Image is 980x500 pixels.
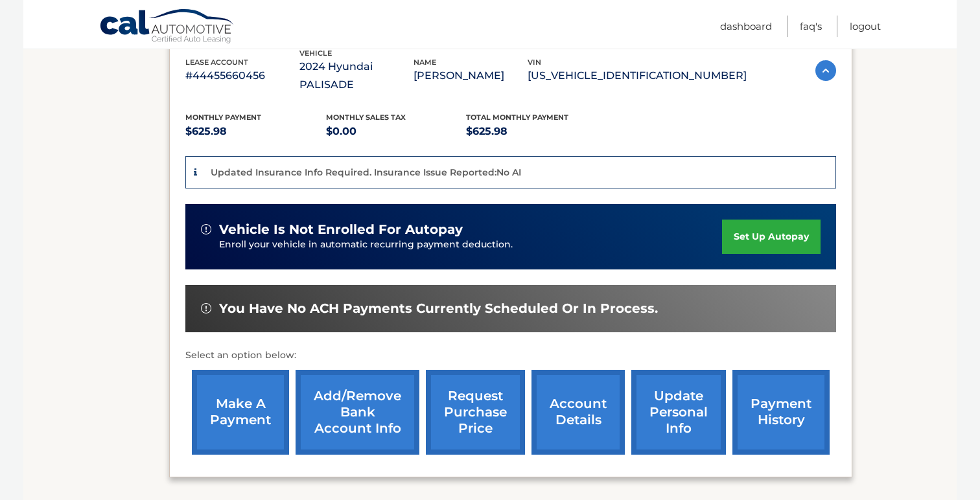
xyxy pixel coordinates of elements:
[201,224,211,234] img: alert-white.svg
[528,58,541,67] span: vin
[185,122,326,141] p: $625.98
[426,370,525,455] a: request purchase price
[815,60,836,81] img: accordion-active.svg
[326,113,406,122] span: Monthly sales Tax
[528,67,747,85] p: [US_VEHICLE_IDENTIFICATION_NUMBER]
[99,8,235,46] a: Cal Automotive
[466,113,568,122] span: Total Monthly Payment
[201,303,211,313] img: alert-white.svg
[219,222,463,238] span: vehicle is not enrolled for autopay
[296,370,419,455] a: Add/Remove bank account info
[720,16,772,37] a: Dashboard
[722,220,821,254] a: set up autopay
[185,113,261,122] span: Monthly Payment
[211,166,521,178] p: Updated Insurance Info Required. Insurance Issue Reported:No AI
[219,238,722,252] p: Enroll your vehicle in automatic recurring payment deduction.
[185,348,836,363] p: Select an option below:
[732,370,830,455] a: payment history
[531,370,625,455] a: account details
[192,370,289,455] a: make a payment
[326,122,467,141] p: $0.00
[850,16,881,37] a: Logout
[185,58,248,67] span: lease account
[631,370,726,455] a: update personal info
[414,58,436,67] span: name
[414,67,528,85] p: [PERSON_NAME]
[299,58,414,94] p: 2024 Hyundai PALISADE
[299,49,332,58] span: vehicle
[185,67,299,85] p: #44455660456
[466,122,607,141] p: $625.98
[800,16,822,37] a: FAQ's
[219,301,658,317] span: You have no ACH payments currently scheduled or in process.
